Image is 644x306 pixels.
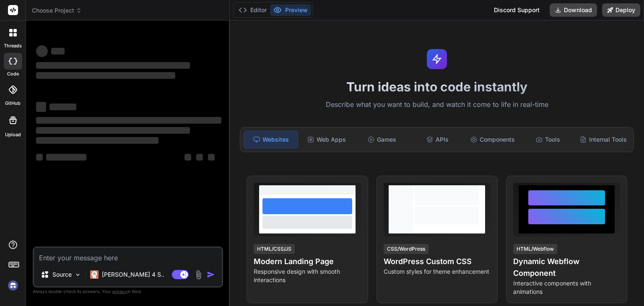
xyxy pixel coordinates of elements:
p: Responsive design with smooth interactions [254,267,361,284]
span: ‌ [36,45,48,57]
div: HTML/Webflow [513,244,557,254]
img: attachment [194,270,203,280]
img: Claude 4 Sonnet [90,270,99,279]
div: Web Apps [300,131,353,148]
p: Describe what you want to build, and watch it come to life in real-time [235,99,639,110]
label: code [7,70,19,78]
button: Deploy [602,3,640,17]
span: ‌ [36,137,158,144]
div: Internal Tools [576,131,630,148]
div: Games [355,131,409,148]
label: GitHub [5,100,21,107]
span: ‌ [184,154,191,161]
img: signin [6,278,20,293]
div: CSS/WordPress [384,244,428,254]
span: ‌ [49,104,76,110]
div: Tools [521,131,575,148]
button: Editor [235,4,270,16]
h4: WordPress Custom CSS [384,256,491,267]
span: ‌ [36,154,43,161]
h1: Turn ideas into code instantly [235,79,639,94]
span: ‌ [36,127,190,134]
div: APIs [410,131,464,148]
label: Upload [5,131,21,138]
h4: Modern Landing Page [254,256,361,267]
div: HTML/CSS/JS [254,244,295,254]
button: Download [550,3,597,17]
img: Pick Models [74,271,81,278]
span: ‌ [46,154,86,161]
div: Components [466,131,519,148]
span: privacy [112,289,127,294]
img: icon [207,270,215,279]
h4: Dynamic Webflow Component [513,256,620,279]
p: Source [52,270,72,279]
div: Websites [244,131,298,148]
p: Custom styles for theme enhancement [384,267,491,276]
p: Interactive components with animations [513,279,620,296]
p: [PERSON_NAME] 4 S.. [102,270,164,279]
span: ‌ [36,62,190,69]
span: ‌ [36,72,175,79]
span: ‌ [36,117,221,124]
span: ‌ [208,154,215,161]
div: Discord Support [489,3,545,17]
button: Preview [270,4,311,16]
span: ‌ [51,48,65,54]
span: ‌ [196,154,203,161]
label: threads [4,42,22,49]
p: Always double-check its answers. Your in Bind [33,288,223,296]
span: Choose Project [32,6,82,15]
span: ‌ [36,102,46,112]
